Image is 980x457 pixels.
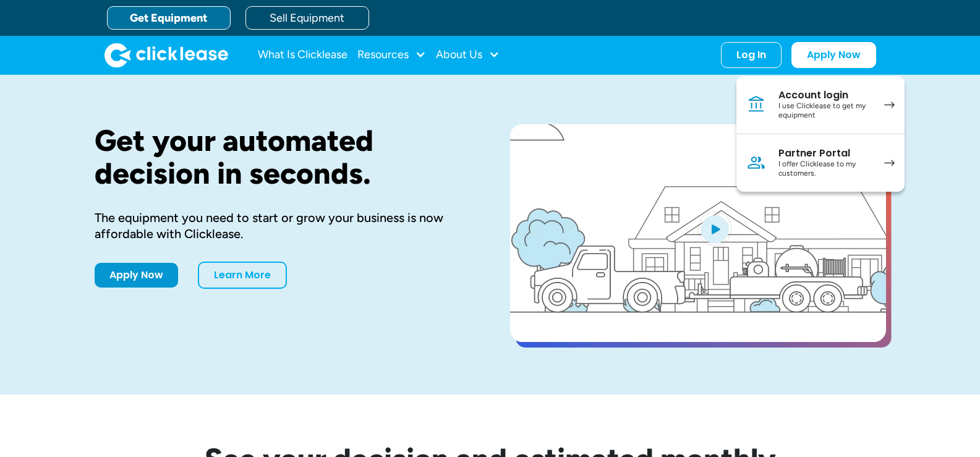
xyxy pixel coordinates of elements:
img: Clicklease logo [104,43,228,67]
nav: Log In [736,76,905,192]
div: About Us [436,43,500,67]
div: I use Clicklease to get my equipment [778,101,872,121]
img: arrow [884,160,895,166]
div: Log In [736,49,766,61]
div: Resources [357,43,426,67]
a: Partner PortalI offer Clicklease to my customers. [736,134,905,192]
div: Partner Portal [778,147,872,160]
img: arrow [884,101,895,108]
a: Get Equipment [107,6,231,30]
a: Account loginI use Clicklease to get my equipment [736,76,905,134]
a: What Is Clicklease [258,43,347,67]
img: Person icon [746,153,766,173]
a: Sell Equipment [245,6,369,30]
h1: Get your automated decision in seconds. [95,124,471,190]
a: Apply Now [95,263,178,288]
a: Apply Now [791,42,876,68]
div: I offer Clicklease to my customers. [778,160,872,179]
img: Blue play button logo on a light blue circular background [698,211,731,246]
div: Account login [778,89,872,101]
img: Bank icon [746,95,766,114]
a: home [104,43,228,67]
div: The equipment you need to start or grow your business is now affordable with Clicklease. [95,210,471,242]
a: open lightbox [510,124,886,342]
a: Learn More [198,262,287,289]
